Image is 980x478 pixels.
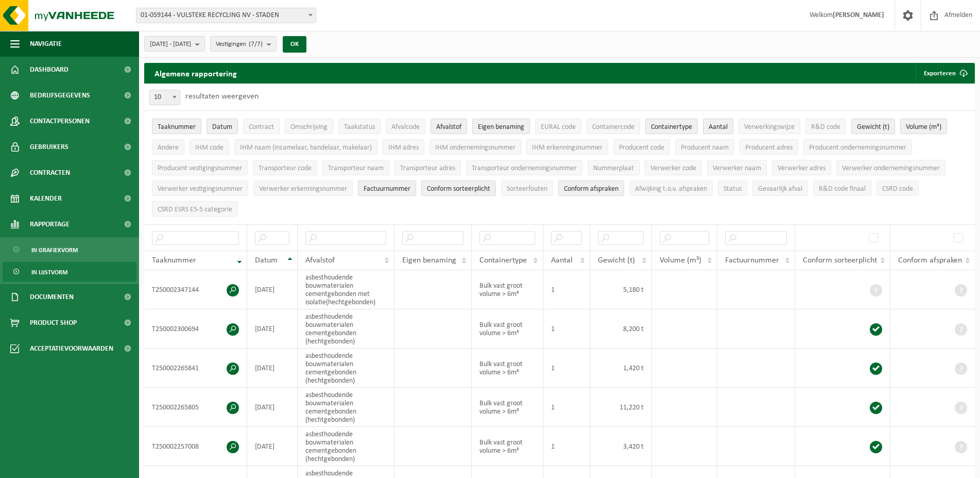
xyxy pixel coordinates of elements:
button: Conform afspraken : Activate to sort [558,180,624,196]
span: Producent adres [745,144,793,152]
td: [DATE] [247,349,298,388]
span: 01-059144 - VULSTEKE RECYCLING NV - STADEN [136,8,316,23]
button: Producent codeProducent code: Activate to sort [613,139,670,155]
h2: Algemene rapportering [144,63,247,84]
span: Verwerker adres [778,164,826,172]
span: Verwerker code [650,164,696,172]
td: 1 [543,349,590,388]
span: Andere [158,144,179,152]
button: OmschrijvingOmschrijving: Activate to sort [285,119,333,134]
span: 01-059144 - VULSTEKE RECYCLING NV - STADEN [136,8,316,23]
button: Producent adresProducent adres: Activate to sort [740,139,798,155]
span: Verwerker erkenningsnummer [259,185,347,193]
button: Gewicht (t)Gewicht (t): Activate to sort [851,119,895,134]
span: Factuurnummer [364,185,410,193]
span: IHM naam (inzamelaar, handelaar, makelaar) [240,144,372,152]
span: Aantal [709,123,728,131]
button: Verwerker erkenningsnummerVerwerker erkenningsnummer: Activate to sort [253,180,353,196]
span: Dashboard [30,57,68,83]
span: Datum [212,123,232,131]
button: Volume (m³)Volume (m³): Activate to sort [900,119,947,134]
span: Afvalstof [436,123,461,131]
button: Verwerker naamVerwerker naam: Activate to sort [707,160,767,175]
span: Containercode [592,123,634,131]
span: Kalender [30,186,62,211]
span: Contracten [30,160,70,186]
count: (7/7) [249,41,263,47]
span: Afvalcode [391,123,420,131]
button: IHM erkenningsnummerIHM erkenningsnummer: Activate to sort [526,139,608,155]
button: ContainercodeContainercode: Activate to sort [587,119,640,134]
button: VerwerkingswijzeVerwerkingswijze: Activate to sort [738,119,800,134]
a: In lijstvorm [3,262,136,282]
button: IHM naam (inzamelaar, handelaar, makelaar)IHM naam (inzamelaar, handelaar, makelaar): Activate to... [234,139,377,155]
td: T250002257008 [144,427,247,466]
span: Eigen benaming [402,256,456,265]
button: R&D codeR&amp;D code: Activate to sort [805,119,846,134]
td: 1 [543,309,590,349]
td: [DATE] [247,388,298,427]
button: Eigen benamingEigen benaming: Activate to sort [472,119,530,134]
span: Eigen benaming [478,123,524,131]
button: Verwerker ondernemingsnummerVerwerker ondernemingsnummer: Activate to sort [836,160,945,175]
td: [DATE] [247,427,298,466]
span: Factuurnummer [725,256,779,265]
td: 1,420 t [590,349,652,388]
td: 3,420 t [590,427,652,466]
span: [DATE] - [DATE] [150,37,191,52]
span: Conform sorteerplicht [803,256,877,265]
button: IHM adresIHM adres: Activate to sort [383,139,424,155]
span: Rapportage [30,211,70,237]
button: DatumDatum: Activate to sort [207,119,238,134]
td: 1 [543,270,590,309]
span: Gebruikers [30,134,68,160]
span: Producent vestigingsnummer [158,164,242,172]
span: Omschrijving [290,123,328,131]
span: R&D code [811,123,840,131]
span: Producent code [619,144,664,152]
span: Navigatie [30,31,62,57]
span: Contract [249,123,274,131]
span: Vestigingen [216,37,263,52]
span: Transporteur code [259,164,312,172]
span: Containertype [651,123,692,131]
button: Producent ondernemingsnummerProducent ondernemingsnummer: Activate to sort [803,139,912,155]
span: Acceptatievoorwaarden [30,336,113,361]
td: T250002265805 [144,388,247,427]
span: Aantal [551,256,573,265]
span: R&D code finaal [819,185,866,193]
button: CSRD codeCSRD code: Activate to sort [876,180,919,196]
span: Verwerker naam [713,164,761,172]
button: Exporteren [916,63,974,84]
button: TaakstatusTaakstatus: Activate to sort [338,119,381,134]
button: ContractContract: Activate to sort [243,119,280,134]
button: Transporteur adresTransporteur adres: Activate to sort [394,160,461,175]
button: [DATE] - [DATE] [144,36,205,52]
td: asbesthoudende bouwmaterialen cementgebonden (hechtgebonden) [298,388,394,427]
button: EURAL codeEURAL code: Activate to sort [535,119,581,134]
button: Verwerker codeVerwerker code: Activate to sort [645,160,702,175]
td: asbesthoudende bouwmaterialen cementgebonden (hechtgebonden) [298,349,394,388]
button: NummerplaatNummerplaat: Activate to sort [588,160,640,175]
span: In lijstvorm [31,262,67,282]
button: TaaknummerTaaknummer: Activate to remove sorting [152,119,201,134]
button: Gevaarlijk afval : Activate to sort [752,180,808,196]
td: 1 [543,388,590,427]
td: asbesthoudende bouwmaterialen cementgebonden (hechtgebonden) [298,309,394,349]
button: FactuurnummerFactuurnummer: Activate to sort [358,180,416,196]
span: Taaknummer [158,123,196,131]
button: Transporteur codeTransporteur code: Activate to sort [253,160,317,175]
button: AantalAantal: Activate to sort [703,119,733,134]
td: Bulk vast groot volume > 6m³ [472,309,543,349]
button: StatusStatus: Activate to sort [718,180,747,196]
span: Gewicht (t) [857,123,889,131]
td: asbesthoudende bouwmaterialen cementgebonden (hechtgebonden) [298,427,394,466]
button: Conform sorteerplicht : Activate to sort [421,180,496,196]
button: AfvalcodeAfvalcode: Activate to sort [386,119,425,134]
td: 1 [543,427,590,466]
td: 8,200 t [590,309,652,349]
button: Verwerker adresVerwerker adres: Activate to sort [772,160,831,175]
span: Documenten [30,284,74,310]
span: Bedrijfsgegevens [30,83,90,108]
button: R&D code finaalR&amp;D code finaal: Activate to sort [813,180,871,196]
